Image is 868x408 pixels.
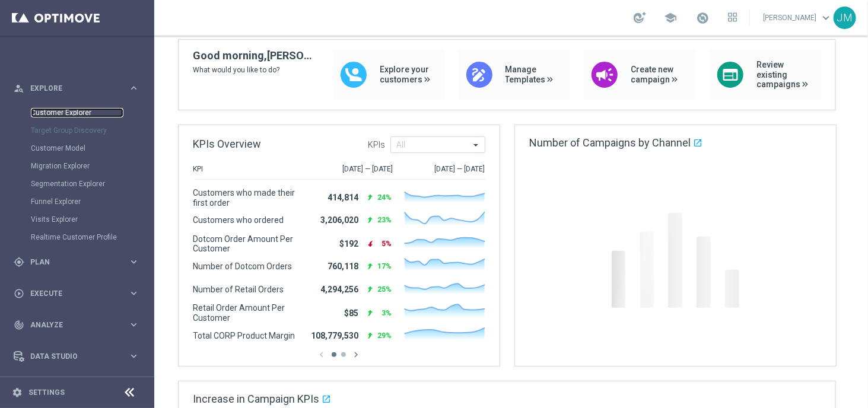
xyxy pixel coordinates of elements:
a: [PERSON_NAME]keyboard_arrow_down [762,9,834,27]
span: Explore [30,85,128,92]
i: keyboard_arrow_right [128,319,139,330]
i: keyboard_arrow_right [128,82,139,94]
div: Customer Explorer [31,104,153,122]
div: Optibot [14,372,139,403]
i: settings [12,387,23,398]
span: Data Studio [30,353,128,360]
div: JM [834,7,856,29]
div: Analyze [14,320,128,330]
button: track_changes Analyze keyboard_arrow_right [13,320,140,330]
a: Visits Explorer [31,215,123,224]
button: gps_fixed Plan keyboard_arrow_right [13,257,140,267]
a: Customer Model [31,144,123,153]
span: school [664,11,677,24]
div: Realtime Customer Profile [31,228,153,246]
button: play_circle_outline Execute keyboard_arrow_right [13,289,140,298]
div: Execute [14,288,128,299]
a: Settings [28,389,65,396]
a: Customer Explorer [31,108,123,117]
i: track_changes [14,320,24,330]
a: Realtime Customer Profile [31,232,123,242]
div: Visits Explorer [31,211,153,228]
span: keyboard_arrow_down [819,11,832,24]
i: keyboard_arrow_right [128,288,139,299]
i: keyboard_arrow_right [128,350,139,362]
button: Data Studio keyboard_arrow_right [13,352,140,361]
i: person_search [14,83,24,94]
span: Analyze [30,321,128,329]
a: Segmentation Explorer [31,179,123,189]
i: gps_fixed [14,257,24,267]
div: Funnel Explorer [31,193,153,211]
div: Target Group Discovery [31,122,153,139]
span: Plan [30,259,128,266]
div: Data Studio [14,351,128,362]
a: Optibot [30,372,124,403]
div: Customer Model [31,139,153,157]
div: Explore [14,83,128,94]
i: play_circle_outline [14,288,24,299]
a: Funnel Explorer [31,197,123,206]
div: Migration Explorer [31,157,153,175]
div: Segmentation Explorer [31,175,153,193]
button: person_search Explore keyboard_arrow_right [13,84,140,93]
a: Migration Explorer [31,161,123,171]
div: Plan [14,257,128,267]
i: keyboard_arrow_right [128,256,139,267]
span: Execute [30,290,128,297]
